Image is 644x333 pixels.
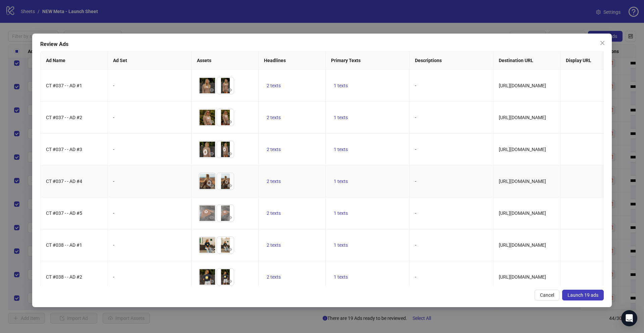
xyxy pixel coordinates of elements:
th: Primary Texts [326,51,410,70]
span: CT #037 - - AD #1 [46,83,82,88]
span: eye [227,151,232,156]
img: Asset 1 [199,77,216,94]
div: - [113,114,186,121]
span: CT #038 - - AD #1 [46,242,82,248]
span: - [415,274,416,280]
span: [URL][DOMAIN_NAME] [499,179,546,184]
span: Launch 19 ads [568,292,598,298]
span: 2 texts [267,274,281,280]
span: eye [227,183,232,188]
button: 1 texts [331,241,351,249]
button: 1 texts [331,209,351,217]
span: 1 texts [334,210,348,216]
span: [URL][DOMAIN_NAME] [499,115,546,120]
button: 1 texts [331,177,351,185]
button: Cancel [535,290,559,300]
button: Preview [226,213,234,222]
button: Preview [208,150,216,158]
th: Descriptions [410,51,493,70]
button: Preview [226,245,234,253]
span: 1 texts [334,115,348,120]
img: Asset 2 [217,77,234,94]
button: Preview [226,86,234,94]
button: 2 texts [264,177,283,185]
img: Asset 1 [199,109,216,126]
button: 1 texts [331,82,351,90]
button: Preview [208,118,216,126]
span: 1 texts [334,83,348,88]
span: - [415,179,416,184]
button: 2 texts [264,209,283,217]
div: Open Intercom Messenger [621,310,637,326]
img: Asset 2 [217,205,234,222]
span: CT #037 - - AD #3 [46,147,82,152]
img: Asset 2 [217,269,234,285]
span: 2 texts [267,179,281,184]
span: eye [209,88,214,92]
span: eye [209,183,214,188]
span: eye [209,151,214,156]
span: eye [209,215,214,220]
div: - [113,178,186,185]
button: Preview [208,277,216,285]
span: CT #038 - - AD #2 [46,274,82,280]
span: [URL][DOMAIN_NAME] [499,147,546,152]
span: Cancel [540,292,554,298]
th: Assets [192,51,259,70]
span: 2 texts [267,83,281,88]
span: 1 texts [334,274,348,280]
button: Launch 19 ads [562,290,604,300]
button: 1 texts [331,113,351,122]
span: eye [227,120,232,124]
button: 2 texts [264,82,283,90]
span: CT #037 - - AD #2 [46,115,82,120]
img: Asset 1 [199,205,216,222]
span: 2 texts [267,242,281,248]
button: Preview [208,245,216,253]
img: Asset 1 [199,173,216,190]
button: Preview [226,182,234,190]
th: Headlines [259,51,326,70]
img: Asset 2 [217,237,234,253]
div: - [113,209,186,217]
span: 2 texts [267,115,281,120]
span: eye [209,120,214,124]
span: CT #037 - - AD #4 [46,179,82,184]
img: Asset 2 [217,173,234,190]
div: - [113,273,186,281]
span: eye [209,279,214,284]
span: - [415,242,416,248]
button: Close [597,38,608,48]
th: Destination URL [493,51,560,70]
span: eye [227,247,232,252]
button: 1 texts [331,145,351,153]
span: [URL][DOMAIN_NAME] [499,242,546,248]
span: - [415,83,416,88]
img: Asset 1 [199,269,216,285]
span: eye [209,247,214,252]
button: 2 texts [264,145,283,153]
button: Preview [208,182,216,190]
span: eye [227,279,232,284]
span: eye [227,88,232,92]
span: [URL][DOMAIN_NAME] [499,83,546,88]
span: - [415,210,416,216]
span: close [600,40,605,46]
span: [URL][DOMAIN_NAME] [499,210,546,216]
span: - [415,147,416,152]
span: 1 texts [334,242,348,248]
button: 1 texts [331,273,351,281]
button: Preview [208,213,216,222]
span: - [415,115,416,120]
div: - [113,82,186,89]
button: 2 texts [264,241,283,249]
span: CT #037 - - AD #5 [46,210,82,216]
div: - [113,241,186,249]
div: Review Ads [40,40,604,48]
button: Preview [208,86,216,94]
button: 2 texts [264,273,283,281]
span: 2 texts [267,147,281,152]
span: 2 texts [267,210,281,216]
button: Preview [226,277,234,285]
img: Asset 1 [199,237,216,253]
